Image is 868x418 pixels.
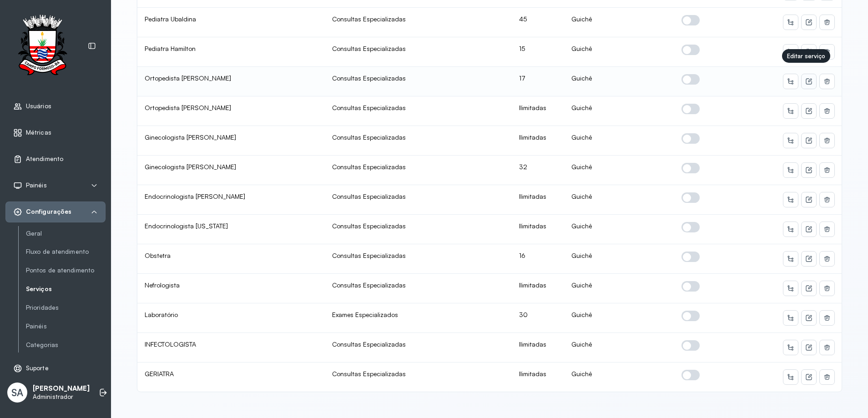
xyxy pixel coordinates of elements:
[332,252,505,260] div: Consultas Especializadas
[26,321,106,332] a: Painéis
[10,15,75,78] img: Logotipo do estabelecimento
[26,364,49,372] span: Suporte
[512,96,564,126] td: Ilimitadas
[512,185,564,215] td: Ilimitadas
[137,96,325,126] td: Ortopedista [PERSON_NAME]
[332,45,505,53] div: Consultas Especializadas
[564,126,674,156] td: Guichê
[13,102,98,111] a: Usuários
[26,228,106,239] a: Geral
[512,215,564,244] td: Ilimitadas
[332,74,505,82] div: Consultas Especializadas
[26,283,106,295] a: Serviços
[26,102,51,110] span: Usuários
[564,215,674,244] td: Guichê
[137,363,325,392] td: GERIATRA
[26,129,51,136] span: Métricas
[564,363,674,392] td: Guichê
[13,155,98,164] a: Atendimento
[332,311,505,319] div: Exames Especializados
[512,244,564,274] td: 16
[137,156,325,185] td: Ginecologista [PERSON_NAME]
[512,303,564,333] td: 30
[564,156,674,185] td: Guichê
[512,274,564,303] td: Ilimitadas
[512,126,564,156] td: Ilimitadas
[26,246,106,257] a: Fluxo de atendimento
[26,341,106,349] a: Categorias
[564,67,674,96] td: Guichê
[137,215,325,244] td: Endocrinologista [US_STATE]
[137,274,325,303] td: Nefrologista
[137,67,325,96] td: Ortopedista [PERSON_NAME]
[512,8,564,37] td: 45
[564,185,674,215] td: Guichê
[332,163,505,171] div: Consultas Especializadas
[332,370,505,378] div: Consultas Especializadas
[26,208,71,216] span: Configurações
[33,384,90,393] p: [PERSON_NAME]
[26,230,106,237] a: Geral
[26,267,106,274] a: Pontos de atendimento
[564,244,674,274] td: Guichê
[26,155,63,163] span: Atendimento
[564,333,674,363] td: Guichê
[512,363,564,392] td: Ilimitadas
[137,37,325,67] td: Pediatra Hamilton
[332,104,505,112] div: Consultas Especializadas
[564,37,674,67] td: Guichê
[26,322,106,330] a: Painéis
[33,393,90,401] p: Administrador
[137,333,325,363] td: INFECTOLOGISTA
[512,67,564,96] td: 17
[26,181,47,189] span: Painéis
[332,281,505,289] div: Consultas Especializadas
[564,303,674,333] td: Guichê
[26,265,106,276] a: Pontos de atendimento
[26,248,106,256] a: Fluxo de atendimento
[137,303,325,333] td: Laboratório
[512,156,564,185] td: 32
[137,8,325,37] td: Pediatra Ubaldina
[26,304,106,312] a: Prioridades
[137,185,325,215] td: Endocrinologista [PERSON_NAME]
[564,96,674,126] td: Guichê
[26,339,106,351] a: Categorias
[512,37,564,67] td: 15
[26,302,106,313] a: Prioridades
[26,285,106,293] a: Serviços
[512,333,564,363] td: Ilimitadas
[332,133,505,141] div: Consultas Especializadas
[564,274,674,303] td: Guichê
[564,8,674,37] td: Guichê
[332,222,505,230] div: Consultas Especializadas
[332,192,505,201] div: Consultas Especializadas
[332,340,505,348] div: Consultas Especializadas
[137,126,325,156] td: Ginecologista [PERSON_NAME]
[137,244,325,274] td: Obstetra
[13,128,98,137] a: Métricas
[332,15,505,23] div: Consultas Especializadas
